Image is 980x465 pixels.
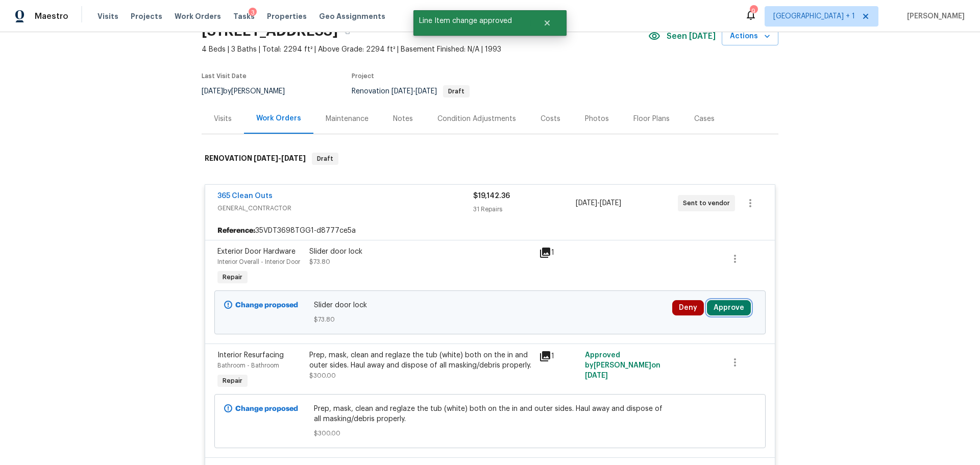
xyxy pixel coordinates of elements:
div: Maintenance [326,114,369,124]
span: - [254,155,306,162]
span: $300.00 [314,428,667,438]
span: Interior Resurfacing [217,352,284,359]
div: 35VDT3698TGG1-d8777ce5a [205,222,775,240]
div: by [PERSON_NAME] [202,85,297,97]
div: Slider door lock [309,247,533,257]
div: Condition Adjustments [437,114,516,124]
span: Exterior Door Hardware [217,248,296,255]
span: Draft [444,88,469,94]
div: 3 [249,8,257,18]
div: Costs [541,114,560,124]
span: [DATE] [202,88,223,95]
span: Actions [730,30,770,43]
div: 1 [539,247,579,259]
div: Notes [393,114,413,124]
button: Deny [672,300,704,315]
div: 9 [750,6,757,16]
div: Visits [214,114,232,124]
span: Draft [313,154,337,164]
span: Repair [218,376,247,386]
span: Properties [267,11,307,21]
span: Last Visit Date [202,73,247,79]
b: Change proposed [235,405,298,412]
span: Interior Overall - Interior Door [217,259,300,265]
span: Maestro [35,11,68,21]
span: [DATE] [415,88,437,95]
span: Renovation [352,88,470,95]
span: - [391,88,437,95]
span: [DATE] [585,372,608,379]
span: [GEOGRAPHIC_DATA] + 1 [773,11,855,21]
span: $19,142.36 [473,192,510,200]
div: Floor Plans [633,114,670,124]
span: $73.80 [309,259,330,265]
span: Repair [218,272,247,282]
b: Change proposed [235,302,298,309]
div: Photos [585,114,609,124]
div: Prep, mask, clean and reglaze the tub (white) both on the in and outer sides. Haul away and dispo... [309,350,533,371]
span: Visits [97,11,118,21]
span: 4 Beds | 3 Baths | Total: 2294 ft² | Above Grade: 2294 ft² | Basement Finished: N/A | 1993 [202,44,648,55]
span: Tasks [233,13,255,20]
a: 365 Clean Outs [217,192,273,200]
span: [DATE] [600,200,621,207]
b: Reference: [217,226,255,236]
h6: RENOVATION [205,153,306,165]
span: [DATE] [391,88,413,95]
span: [DATE] [576,200,597,207]
span: [DATE] [254,155,278,162]
span: [DATE] [281,155,306,162]
span: Prep, mask, clean and reglaze the tub (white) both on the in and outer sides. Haul away and dispo... [314,404,667,424]
button: Approve [707,300,751,315]
span: Approved by [PERSON_NAME] on [585,352,660,379]
span: GENERAL_CONTRACTOR [217,203,473,213]
h2: [STREET_ADDRESS] [202,26,338,36]
div: Cases [694,114,715,124]
span: Bathroom - Bathroom [217,362,279,369]
span: Seen [DATE] [667,31,716,41]
span: Project [352,73,374,79]
span: [PERSON_NAME] [903,11,965,21]
span: Geo Assignments [319,11,385,21]
span: Work Orders [175,11,221,21]
span: - [576,198,621,208]
button: Close [530,13,564,33]
span: $300.00 [309,373,336,379]
span: Slider door lock [314,300,667,310]
span: Line Item change approved [413,10,530,32]
span: $73.80 [314,314,667,325]
div: RENOVATION [DATE]-[DATE]Draft [202,142,778,175]
span: Projects [131,11,162,21]
span: Sent to vendor [683,198,734,208]
div: 1 [539,350,579,362]
div: 31 Repairs [473,204,575,214]
div: Work Orders [256,113,301,124]
button: Actions [722,27,778,46]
